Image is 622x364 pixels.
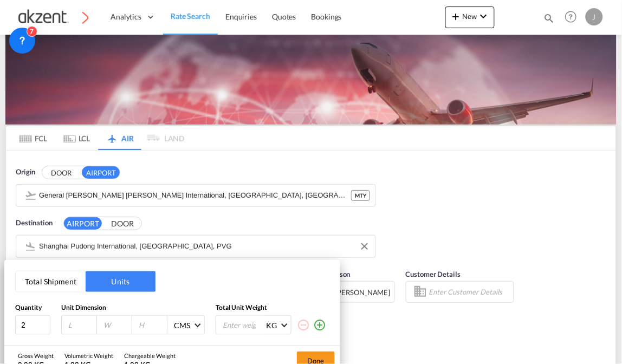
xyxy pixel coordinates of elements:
[15,303,50,313] div: Quantity
[313,318,326,331] md-icon: icon-plus-circle-outline
[124,352,176,360] div: Chargeable Weight
[102,320,132,330] input: W
[15,315,50,335] input: Qty
[16,271,86,292] button: Total Shipment
[216,303,329,313] div: Total Unit Weight
[67,320,96,330] input: L
[138,320,167,330] input: H
[64,352,113,360] div: Volumetric Weight
[174,321,190,330] div: CMS
[18,352,54,360] div: Gross Weight
[61,303,205,313] div: Unit Dimension
[297,318,310,331] md-icon: icon-minus-circle-outline
[222,316,265,334] input: Enter weight
[266,321,277,330] div: KG
[86,271,155,292] button: Units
